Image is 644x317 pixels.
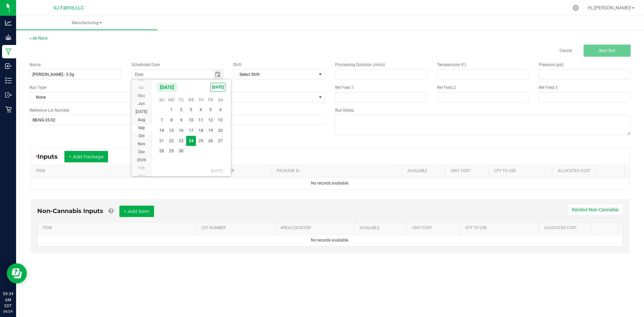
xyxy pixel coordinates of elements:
span: Ref Field 1 [335,85,354,90]
td: Friday, September 19, 2025 [206,125,215,136]
td: Thursday, September 4, 2025 [196,105,206,115]
button: + Add Package [64,151,108,162]
td: Sunday, September 21, 2025 [157,136,167,146]
span: 6 [215,105,225,115]
span: 14 [157,125,167,136]
p: 09:34 AM EDT [3,291,13,309]
td: Monday, September 15, 2025 [167,125,176,136]
span: Pressure (psi) [539,62,563,67]
span: None [30,93,164,102]
span: Jun [138,101,145,106]
a: < All Runs [30,36,47,41]
inline-svg: Analytics [5,19,12,26]
span: 2026 [137,158,146,162]
td: Sunday, September 28, 2025 [157,146,167,156]
span: 23 [176,136,186,146]
span: Mar [138,174,145,178]
th: Sa [215,95,225,105]
inline-svg: Manufacturing [5,48,12,55]
td: Sunday, September 14, 2025 [157,125,167,136]
span: Manufacturing [16,20,157,26]
a: AREA/LOCATIONSortable [280,225,352,231]
span: Scheduled Date [131,62,160,67]
span: Toggle calendar [213,70,223,79]
span: 4 [196,105,206,115]
td: Monday, September 8, 2025 [167,115,176,125]
span: Hi, [PERSON_NAME]! [588,5,631,10]
span: Ref Field 2 [437,85,456,90]
td: Wednesday, September 24, 2025 [186,136,196,146]
th: Th [196,95,206,105]
span: Ref Field 3 [539,85,557,90]
a: Allocated CostSortable [544,225,589,231]
span: 21 [157,136,167,146]
span: VJ Farms LLC [53,5,84,11]
td: Thursday, September 25, 2025 [196,136,206,146]
span: Select Shift [233,70,316,79]
span: [DATE] [136,109,147,114]
span: 25 [196,136,206,146]
td: Thursday, September 18, 2025 [196,125,206,136]
span: 7 [157,115,167,125]
a: Allocated CostSortable [558,168,593,174]
a: AVAILABLESortable [360,225,405,231]
a: QTY TO USESortable [494,168,550,174]
a: QTY TO USESortable [465,225,536,231]
span: 8 [167,115,176,125]
span: 13 [215,115,225,125]
th: Mo [167,95,176,105]
td: Tuesday, September 9, 2025 [176,115,186,125]
td: No records available. [31,177,629,189]
a: AVAILABLESortable [407,168,443,174]
span: 28 [157,146,167,156]
a: LOT NUMBERSortable [201,225,272,231]
a: Unit CostSortable [412,225,457,231]
span: Start Run [599,48,615,53]
span: 2 [176,105,186,115]
span: 10 [186,115,196,125]
span: 29 [167,146,176,156]
inline-svg: Retail [5,106,12,113]
span: NO DATA FOUND [233,69,325,80]
span: 26 [206,136,215,146]
td: Saturday, September 6, 2025 [215,105,225,115]
inline-svg: Inbound [5,63,12,69]
td: Thursday, September 11, 2025 [196,115,206,125]
span: 18 [196,125,206,136]
span: Nov [138,142,145,146]
td: Tuesday, September 23, 2025 [176,136,186,146]
span: 11 [196,115,206,125]
td: No records available. [38,234,623,246]
span: 1 [167,105,176,115]
iframe: Resource center [7,263,27,283]
span: Reference Lot Number [30,108,69,113]
th: We [186,95,196,105]
th: Su [157,95,167,105]
td: Tuesday, September 16, 2025 [176,125,186,136]
span: Apr [138,85,145,90]
p: 09/24 [3,309,13,314]
td: Friday, September 12, 2025 [206,115,215,125]
span: Aug [138,117,145,122]
span: 15 [167,125,176,136]
td: Friday, September 26, 2025 [206,136,215,146]
td: Monday, September 22, 2025 [167,136,176,146]
inline-svg: Outbound [5,92,12,98]
span: 19 [206,125,215,136]
button: Receive Non-Cannabis [568,204,623,215]
a: ITEMSortable [43,225,193,231]
td: Sunday, September 7, 2025 [157,115,167,125]
a: Sortable [597,225,615,231]
input: Date [132,70,213,79]
span: Sep [138,125,145,130]
td: Friday, September 5, 2025 [206,105,215,115]
span: 5 [206,105,215,115]
span: 30 [176,146,186,156]
span: 16 [176,125,186,136]
a: Add Non-Cannabis items that were also consumed in the run (e.g. gloves and packaging); Also add N... [108,207,113,215]
a: Cancel [559,48,572,54]
span: 20 [215,125,225,136]
td: Saturday, September 20, 2025 [215,125,225,136]
a: ITEMSortable [36,168,130,174]
th: Fr [206,95,215,105]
